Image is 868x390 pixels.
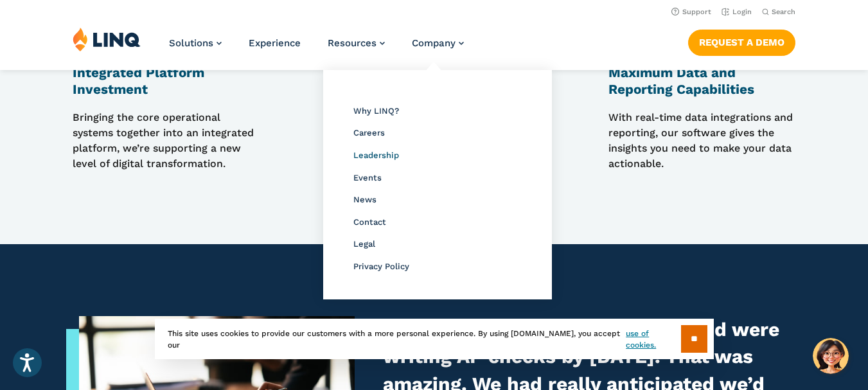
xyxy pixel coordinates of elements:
[772,8,795,16] span: Search
[813,338,849,374] button: Hello, have a question? Let’s chat.
[73,27,141,51] img: LINQ | K‑12 Software
[155,319,714,359] div: This site uses cookies to provide our customers with a more personal experience. By using [DOMAIN...
[688,27,795,55] nav: Button Navigation
[249,37,301,49] a: Experience
[169,37,222,49] a: Solutions
[626,328,680,351] a: use of cookies.
[412,37,456,49] span: Company
[608,110,795,172] p: With real-time data integrations and reporting, our software gives the insights you need to make ...
[169,37,213,49] span: Solutions
[722,8,752,16] a: Login
[353,150,399,160] a: Leadership
[353,106,399,116] a: Why LINQ?
[762,7,795,17] button: Open Search Bar
[73,110,260,172] p: Bringing the core operational systems together into an integrated platform, we’re supporting a ne...
[328,37,385,49] a: Resources
[169,27,464,69] nav: Primary Navigation
[353,173,382,182] a: Events
[328,37,376,49] span: Resources
[671,8,711,16] a: Support
[412,37,464,49] a: Company
[688,30,795,55] a: Request a Demo
[353,217,386,227] a: Contact
[353,261,409,271] a: Privacy Policy
[353,195,376,204] a: News
[353,128,385,137] a: Careers
[353,239,375,249] a: Legal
